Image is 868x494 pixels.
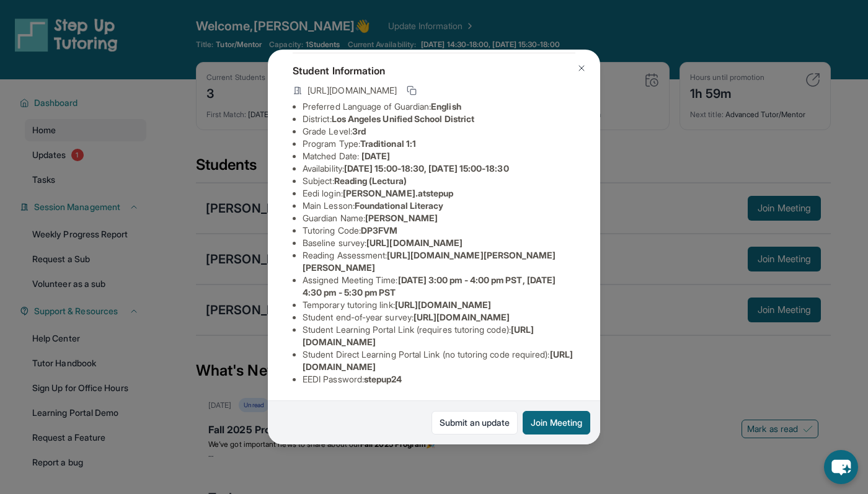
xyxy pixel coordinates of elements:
button: Join Meeting [523,411,590,434]
span: Traditional 1:1 [360,138,416,149]
li: Student Direct Learning Portal Link (no tutoring code required) : [303,348,575,373]
li: Baseline survey : [303,237,575,249]
span: Reading (Lectura) [334,175,407,186]
li: Program Type: [303,138,575,150]
span: 3rd [352,126,366,136]
span: [DATE] 15:00-18:30, [DATE] 15:00-18:30 [344,163,509,174]
li: Tutoring Code : [303,224,575,237]
li: District: [303,113,575,125]
span: [DATE] [361,151,390,161]
img: Close Icon [577,63,587,73]
li: Main Lesson : [303,200,575,212]
span: [DATE] 3:00 pm - 4:00 pm PST, [DATE] 4:30 pm - 5:30 pm PST [303,275,556,298]
span: [PERSON_NAME] [365,213,438,223]
span: [URL][DOMAIN_NAME] [395,299,491,310]
li: Assigned Meeting Time : [303,274,575,299]
li: EEDI Password : [303,373,575,386]
li: Student Learning Portal Link (requires tutoring code) : [303,324,575,348]
li: Temporary tutoring link : [303,299,575,311]
span: [URL][DOMAIN_NAME] [308,84,397,97]
li: Subject : [303,175,575,187]
button: Copy link [404,83,419,98]
li: Matched Date: [303,150,575,162]
a: Submit an update [432,411,518,434]
span: DP3FVM [361,225,397,236]
li: Student end-of-year survey : [303,311,575,324]
li: Reading Assessment : [303,249,575,274]
li: Eedi login : [303,187,575,200]
span: [PERSON_NAME].atstepup [343,188,454,198]
button: chat-button [824,450,858,484]
span: Foundational Literacy [355,200,443,211]
h4: Student Information [293,63,575,78]
span: Los Angeles Unified School District [332,113,474,124]
li: Guardian Name : [303,212,575,224]
span: [URL][DOMAIN_NAME] [414,312,510,322]
span: [URL][DOMAIN_NAME] [366,237,463,248]
li: Availability: [303,162,575,175]
span: [URL][DOMAIN_NAME][PERSON_NAME][PERSON_NAME] [303,250,556,273]
li: Preferred Language of Guardian: [303,100,575,113]
span: English [431,101,461,112]
span: stepup24 [364,374,402,384]
li: Grade Level: [303,125,575,138]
